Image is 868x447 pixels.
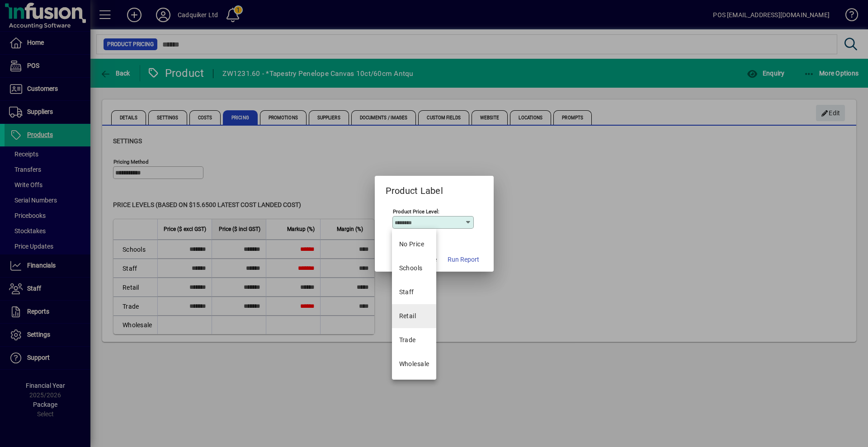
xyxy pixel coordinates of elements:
[399,311,416,321] div: Retail
[392,280,437,304] mat-option: Staff
[444,252,483,268] button: Run Report
[393,208,439,214] mat-label: Product Price Level:
[399,359,429,369] div: Wholesale
[392,256,437,280] mat-option: Schools
[399,287,414,297] div: Staff
[392,304,437,328] mat-option: Retail
[399,240,425,249] span: No Price
[392,328,437,352] mat-option: Trade
[448,255,479,264] span: Run Report
[375,176,454,198] h2: Product Label
[399,335,416,345] div: Trade
[392,352,437,376] mat-option: Wholesale
[399,263,423,273] div: Schools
